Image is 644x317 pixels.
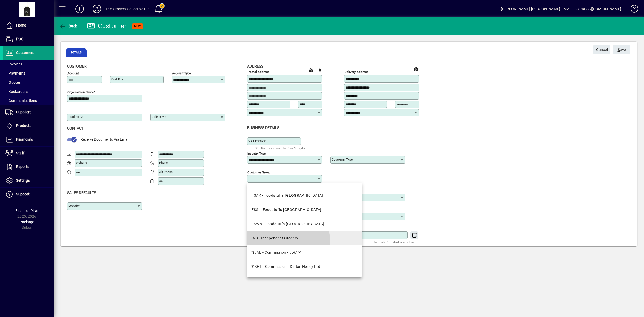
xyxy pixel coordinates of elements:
span: Home [16,23,26,27]
mat-option: FSSI - Foodstuffs South Island DC [247,203,361,217]
div: %JAL - Commission - Jok'n'Al [251,250,302,255]
mat-label: Alt Phone [159,170,173,174]
a: Products [3,119,54,133]
a: Quotes [3,78,54,87]
div: IND - Independent Grocery [251,235,298,241]
span: Communications [5,99,37,103]
a: View on map [306,66,315,74]
button: Add [71,4,88,14]
mat-label: Account Type [172,71,191,75]
div: [PERSON_NAME] [PERSON_NAME][EMAIL_ADDRESS][DOMAIN_NAME] [501,5,621,13]
span: Products [16,123,31,128]
span: Details [66,48,87,57]
a: Financials [3,133,54,146]
a: Communications [3,96,54,105]
div: %KHL - Commission - Kintail Honey Ltd [251,264,320,269]
a: View on map [412,64,420,73]
a: Staff [3,147,54,160]
div: Customer [87,22,127,30]
button: Profile [88,4,105,14]
span: S [618,48,620,52]
mat-option: %KHL - Commission - Kintail Honey Ltd [247,260,361,274]
mat-label: Deliver via [152,115,166,119]
app-page-header-button: Back [54,21,83,31]
span: Backorders [5,89,28,94]
a: Home [3,19,54,32]
mat-option: FSAK - Foodstuffs Auckland DC [247,188,361,203]
span: Customer [67,64,87,68]
span: Package [20,220,34,224]
mat-label: Customer type [332,158,353,161]
span: Suppliers [16,110,31,114]
div: The Grocery Collective Ltd [105,5,150,13]
span: Staff [16,151,24,155]
span: Support [16,192,30,196]
span: Contact [67,126,84,130]
span: Settings [16,178,30,183]
mat-hint: Use 'Enter' to start a new line [373,239,415,245]
span: Financial Year [15,209,39,213]
mat-option: %JAL - Commission - Jok'n'Al [247,245,361,260]
span: POS [16,37,23,41]
a: POS [3,32,54,46]
button: Copy to Delivery address [315,66,324,75]
mat-option: LIQ - Liquor Outlets [247,274,361,288]
span: Payments [5,71,25,75]
span: Financials [16,137,33,141]
mat-label: Phone [159,161,168,165]
span: Cancel [596,45,608,54]
span: Sales defaults [67,191,96,195]
a: Settings [3,174,54,187]
a: Reports [3,160,54,174]
span: Quotes [5,80,21,85]
div: FSAK - Foodstuffs [GEOGRAPHIC_DATA] [251,193,323,198]
span: Back [59,24,77,28]
span: Invoices [5,62,22,66]
span: Business details [247,126,279,130]
a: Payments [3,69,54,78]
mat-option: FSWN - Foodstuffs Wellington DC [247,217,361,231]
mat-label: Account [67,71,79,75]
span: Customers [16,50,34,55]
mat-label: GST Number [248,139,266,143]
span: NEW [134,24,141,28]
div: FSWN - Foodstuffs [GEOGRAPHIC_DATA] [251,221,324,227]
span: Address [247,64,263,68]
button: Cancel [593,45,610,54]
div: FSSI - Foodstuffs [GEOGRAPHIC_DATA] [251,207,321,213]
button: Back [58,21,79,31]
mat-label: Industry type [247,151,266,155]
a: Knowledge Base [627,1,637,19]
a: Suppliers [3,105,54,119]
mat-label: Sort key [111,77,123,81]
mat-hint: GST Number should be 8 or 9 digits [255,145,305,151]
span: Reports [16,165,29,169]
a: Support [3,188,54,201]
span: ave [618,45,626,54]
button: Save [613,45,630,54]
a: Backorders [3,87,54,96]
mat-label: Trading as [68,115,83,119]
mat-option: IND - Independent Grocery [247,231,361,245]
mat-label: Location [68,204,80,207]
a: Invoices [3,60,54,69]
mat-label: Organisation name [67,90,94,94]
mat-label: Customer group [247,170,270,174]
span: Receive Documents Via Email [80,137,129,141]
mat-label: Website [76,161,87,165]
